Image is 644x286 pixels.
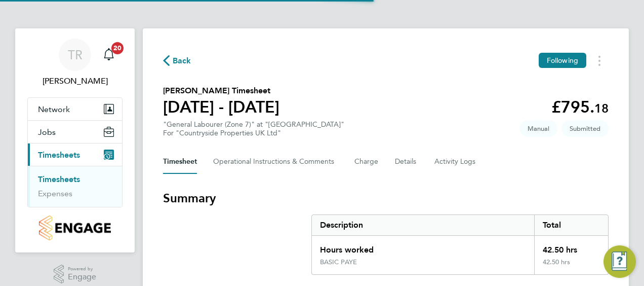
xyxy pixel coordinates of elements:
button: Charge [354,150,379,174]
a: Powered byEngage [54,265,97,284]
div: For "Countryside Properties UK Ltd" [163,129,344,137]
h1: [DATE] - [DATE] [163,97,279,117]
div: "General Labourer (Zone 7)" at "[GEOGRAPHIC_DATA]" [163,120,344,137]
button: Timesheets [28,144,122,166]
div: Timesheets [28,166,122,207]
div: Description [312,215,534,235]
h2: [PERSON_NAME] Timesheet [163,85,279,97]
span: 20 [111,42,124,54]
button: Network [28,98,122,120]
span: Engage [68,273,96,281]
div: BASIC PAYE [320,258,357,266]
button: Jobs [28,121,122,143]
span: Following [547,56,578,65]
a: Go to home page [27,216,123,240]
span: TR [68,48,83,61]
span: Back [173,55,191,67]
button: Activity Logs [434,150,477,174]
button: Details [395,150,418,174]
span: Timesheets [38,150,80,160]
span: This timesheet is Submitted. [561,120,609,137]
div: Hours worked [312,236,534,258]
div: Total [534,215,608,235]
a: 20 [99,39,119,71]
app-decimal: £795. [551,97,609,117]
nav: Main navigation [15,28,135,253]
h3: Summary [163,190,609,206]
button: Following [539,53,586,68]
span: This timesheet was manually created. [519,120,557,137]
img: countryside-properties-logo-retina.png [39,216,110,240]
a: Expenses [38,189,72,198]
div: Summary [311,214,609,275]
a: TR[PERSON_NAME] [27,39,123,87]
span: 18 [594,101,609,116]
span: Tom Riley [27,75,123,87]
button: Operational Instructions & Comments [213,150,338,174]
button: Engage Resource Center [603,245,636,278]
button: Timesheet [163,150,197,174]
div: 42.50 hrs [534,236,608,258]
span: Network [38,104,70,114]
div: 42.50 hrs [534,258,608,274]
span: Jobs [38,127,56,137]
a: Timesheets [38,174,80,184]
span: Powered by [68,265,96,273]
button: Back [163,54,191,67]
button: Timesheets Menu [590,53,609,68]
